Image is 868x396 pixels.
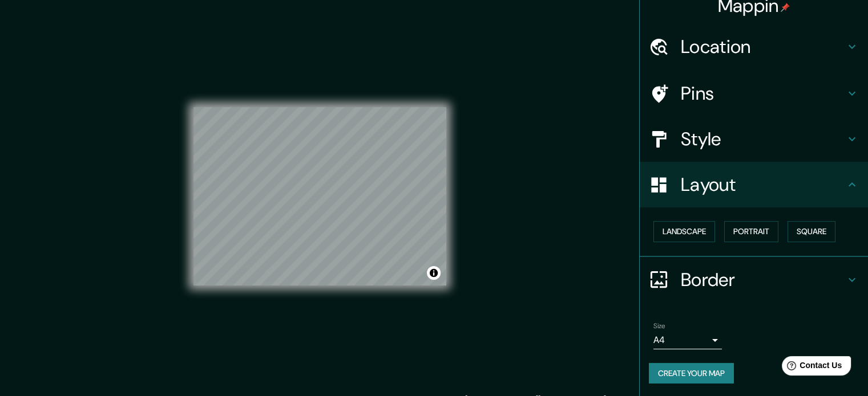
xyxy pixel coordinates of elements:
div: A4 [653,331,722,349]
div: Pins [640,71,868,116]
label: Size [653,321,665,330]
h4: Style [681,128,845,150]
div: Layout [640,162,868,207]
button: Create your map [649,363,734,384]
div: Style [640,116,868,162]
div: Border [640,257,868,303]
h4: Layout [681,173,845,196]
h4: Location [681,35,845,58]
img: pin-icon.png [781,3,790,12]
div: Location [640,24,868,70]
button: Landscape [653,221,715,242]
button: Toggle attribution [427,266,441,280]
h4: Border [681,268,845,291]
button: Portrait [724,221,778,242]
iframe: Help widget launcher [766,352,855,383]
h4: Pins [681,82,845,105]
button: Square [788,221,835,242]
canvas: Map [193,107,446,285]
